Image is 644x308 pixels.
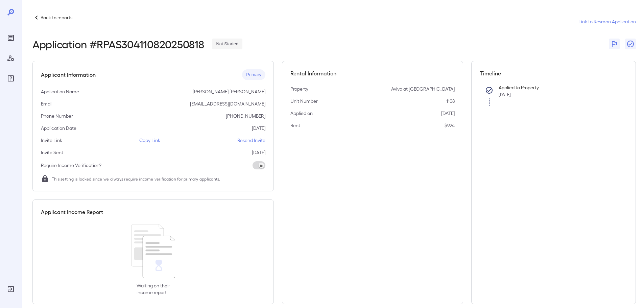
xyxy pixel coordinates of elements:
button: Flag Report [609,39,620,49]
span: [DATE] [499,92,511,97]
p: Rent [290,122,300,129]
span: Not Started [212,41,242,47]
p: [DATE] [252,149,265,156]
button: Close Report [625,39,636,49]
h5: Applicant Information [41,71,96,79]
p: Copy Link [139,137,160,144]
a: Link to Resman Application [578,18,636,25]
p: 1108 [446,98,455,104]
h2: Application # RPAS304110820250818 [32,38,204,50]
p: Property [290,86,308,92]
p: Application Name [41,88,79,95]
p: [DATE] [252,125,265,132]
h5: Applicant Income Report [41,208,103,216]
p: Unit Number [290,98,318,104]
p: Resend Invite [237,137,265,144]
p: Back to reports [41,14,72,21]
div: Manage Users [5,53,16,64]
p: $924 [445,122,455,129]
p: Invite Link [41,137,62,144]
span: Primary [242,72,265,78]
p: Applied on [290,110,313,117]
h5: Timeline [480,69,628,77]
p: Waiting on their income report [137,282,170,296]
p: Application Date [41,125,76,132]
p: [DATE] [441,110,455,117]
p: Applied to Property [499,84,617,91]
p: [PHONE_NUMBER] [226,113,265,119]
p: [PERSON_NAME] [PERSON_NAME] [193,88,265,95]
p: Aviva at [GEOGRAPHIC_DATA] [391,86,455,92]
span: This setting is locked since we always require income verification for primary applicants. [52,175,220,182]
div: FAQ [5,73,16,84]
p: Require Income Verification? [41,162,101,169]
p: Invite Sent [41,149,63,156]
h5: Rental Information [290,69,455,77]
div: Reports [5,32,16,43]
div: Log Out [5,284,16,294]
p: Email [41,100,52,107]
p: [EMAIL_ADDRESS][DOMAIN_NAME] [190,100,265,107]
p: Phone Number [41,113,73,119]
